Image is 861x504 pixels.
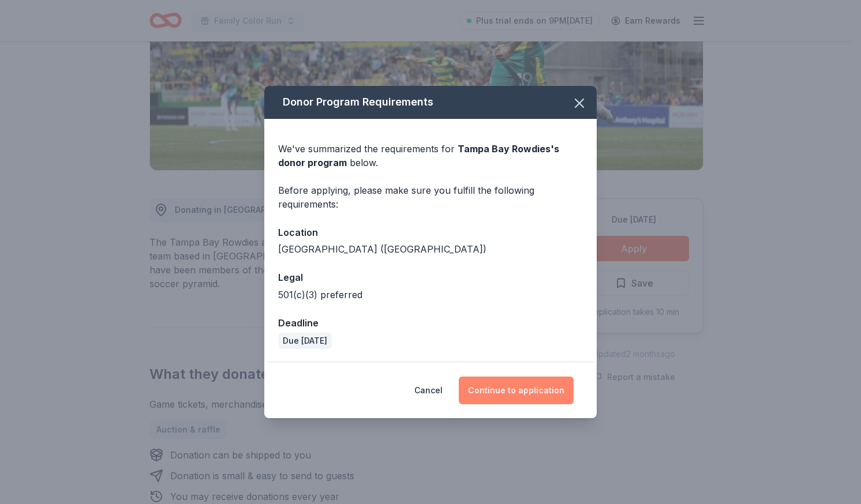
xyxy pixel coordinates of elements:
button: Continue to application [459,377,574,404]
div: We've summarized the requirements for below. [278,142,583,170]
div: Due [DATE] [278,333,332,349]
div: 501(c)(3) preferred [278,288,583,302]
div: Location [278,225,583,240]
div: [GEOGRAPHIC_DATA] ([GEOGRAPHIC_DATA]) [278,242,583,256]
div: Before applying, please make sure you fulfill the following requirements: [278,183,583,211]
div: Donor Program Requirements [264,86,597,119]
button: Cancel [414,377,443,404]
div: Deadline [278,315,583,330]
div: Legal [278,270,583,285]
